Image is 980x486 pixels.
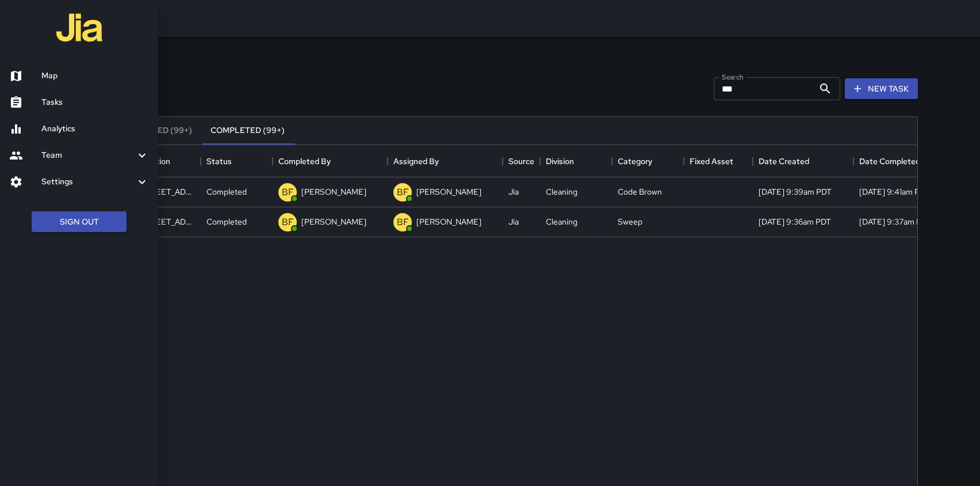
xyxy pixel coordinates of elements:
[41,123,149,135] h6: Analytics
[32,211,127,233] button: Sign Out
[41,96,149,109] h6: Tasks
[56,5,102,51] img: jia-logo
[41,176,135,188] h6: Settings
[41,70,149,82] h6: Map
[41,149,135,162] h6: Team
